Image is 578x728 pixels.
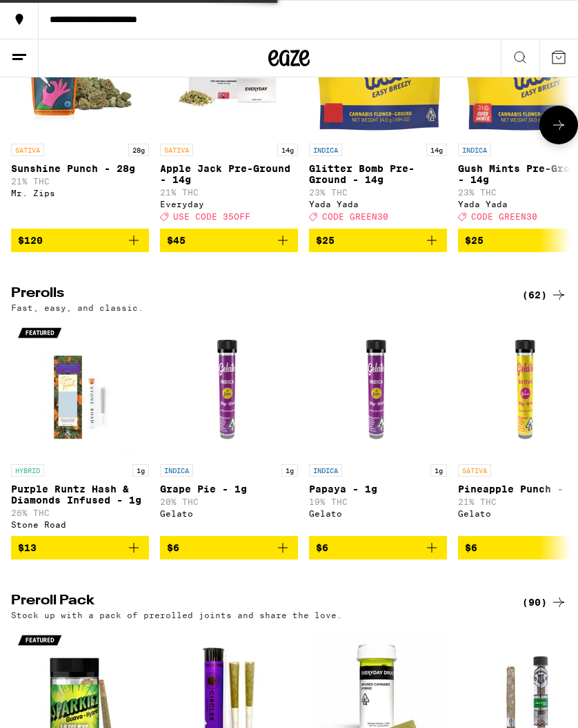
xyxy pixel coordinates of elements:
[132,464,149,477] p: 1g
[160,188,298,197] p: 21% THC
[11,144,44,156] p: SATIVA
[160,536,298,559] button: Add to bag
[11,464,44,477] p: HYBRID
[160,229,298,252] button: Add to bag
[11,520,149,529] div: Stone Road
[160,509,298,518] div: Gelato
[11,536,149,559] button: Add to bag
[11,594,499,611] h2: Preroll Pack
[309,200,447,209] div: Yada Yada
[160,144,193,156] p: SATIVA
[11,287,499,303] h2: Prerolls
[309,497,447,506] p: 19% THC
[309,188,447,197] p: 23% THC
[430,464,447,477] p: 1g
[465,542,477,553] span: $6
[322,213,388,222] span: CODE GREEN30
[160,319,298,457] img: Gelato - Grape Pie - 1g
[167,542,179,553] span: $6
[11,189,149,198] div: Mr. Zips
[160,464,193,477] p: INDICA
[11,508,149,517] p: 26% THC
[458,464,491,477] p: SATIVA
[11,229,149,252] button: Add to bag
[11,319,149,457] img: Stone Road - Purple Runtz Hash & Diamonds Infused - 1g
[160,163,298,185] p: Apple Jack Pre-Ground - 14g
[316,542,328,553] span: $6
[11,483,149,506] p: Purple Runtz Hash & Diamonds Infused - 1g
[160,483,298,495] p: Grape Pie - 1g
[281,464,298,477] p: 1g
[426,144,447,156] p: 14g
[160,200,298,209] div: Everyday
[522,594,567,611] a: (90)
[309,536,447,559] button: Add to bag
[173,213,250,222] span: USE CODE 35OFF
[11,319,149,536] a: Open page for Purple Runtz Hash & Diamonds Infused - 1g from Stone Road
[18,235,43,246] span: $120
[309,464,342,477] p: INDICA
[160,497,298,506] p: 20% THC
[471,213,537,222] span: CODE GREEN30
[11,163,149,174] p: Sunshine Punch - 28g
[316,235,335,246] span: $25
[309,229,447,252] button: Add to bag
[160,319,298,536] a: Open page for Grape Pie - 1g from Gelato
[309,483,447,495] p: Papaya - 1g
[8,10,99,21] span: Hi. Need any help?
[309,319,447,457] img: Gelato - Papaya - 1g
[309,319,447,536] a: Open page for Papaya - 1g from Gelato
[309,163,447,185] p: Glitter Bomb Pre-Ground - 14g
[309,509,447,518] div: Gelato
[309,144,342,156] p: INDICA
[128,144,149,156] p: 28g
[458,144,491,156] p: INDICA
[11,177,149,186] p: 21% THC
[167,235,186,246] span: $45
[18,542,37,553] span: $13
[277,144,298,156] p: 14g
[522,287,567,303] a: (62)
[465,235,484,246] span: $25
[11,611,342,620] p: Stock up with a pack of prerolled joints and share the love.
[11,303,143,312] p: Fast, easy, and classic.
